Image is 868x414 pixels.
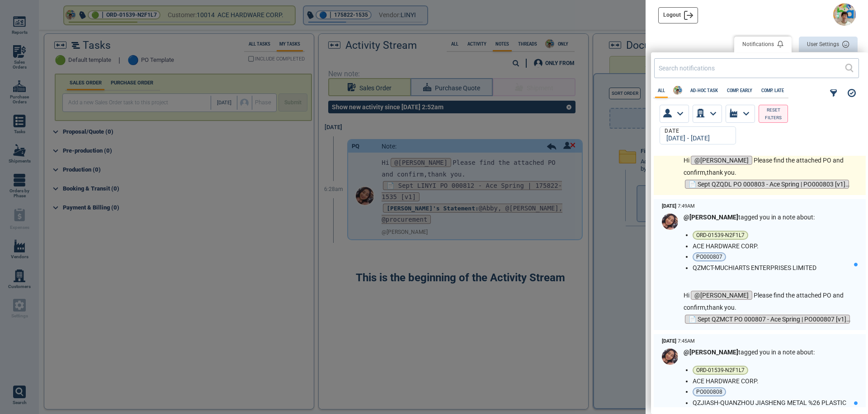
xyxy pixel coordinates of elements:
div: grid [651,156,866,407]
img: Avatar [662,214,678,230]
label: COMP. EARLY [724,88,755,93]
span: @[PERSON_NAME] [691,291,752,300]
button: Notifications [734,37,792,52]
button: Logout [658,7,698,23]
span: tagged you in a note about: [684,349,815,356]
strong: [DATE] [662,338,676,344]
img: Avatar [673,86,682,95]
p: Hi Please find the attached PO and confirm,thank you. [684,154,854,178]
label: 7:45AM [662,339,695,344]
strong: @[PERSON_NAME] [684,349,738,356]
li: ACE HARDWARE CORP. [693,242,850,250]
strong: [DATE] [662,203,676,209]
span: ORD-01539-N2F1L7 [696,233,745,238]
span: PO000807 [696,254,722,260]
legend: Date [664,128,680,135]
p: Hi Please find the attached PO and confirm,thank you. [684,289,854,313]
label: AD-HOC TASK [688,88,721,93]
span: RESET FILTERS [763,106,784,122]
li: ACE HARDWARE CORP. [693,377,850,385]
img: Avatar [833,3,856,26]
li: QZJIASH-QUANZHOU JIASHENG METAL %26 PLASTIC PRODUCTS CO. LTD. [693,399,850,414]
label: COMP. LATE [759,88,787,93]
span: 📄 Sept QZMCT PO 000807 - Ace Spring | PO000807 [v1] [685,315,850,324]
div: [DATE] - [DATE] [664,135,728,143]
button: RESET FILTERS [759,105,788,123]
img: Avatar [662,349,678,365]
span: tagged you in a note about: [684,214,815,221]
input: Search notifications [659,61,845,74]
label: 7:49AM [662,204,695,209]
label: All [655,88,668,93]
div: outlined primary button group [734,37,858,55]
button: User Settings [799,37,858,52]
span: 📄 Sept QZQDL PO 000803 - Ace Spring | PO000803 [v1] [685,180,849,189]
span: PO000808 [696,389,722,395]
strong: @[PERSON_NAME] [684,214,738,221]
li: QZMCT-MUCHIARTS ENTERPRISES LIMITED [693,264,850,271]
span: @[PERSON_NAME] [691,156,752,165]
span: ORD-01539-N2F1L7 [696,367,745,373]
